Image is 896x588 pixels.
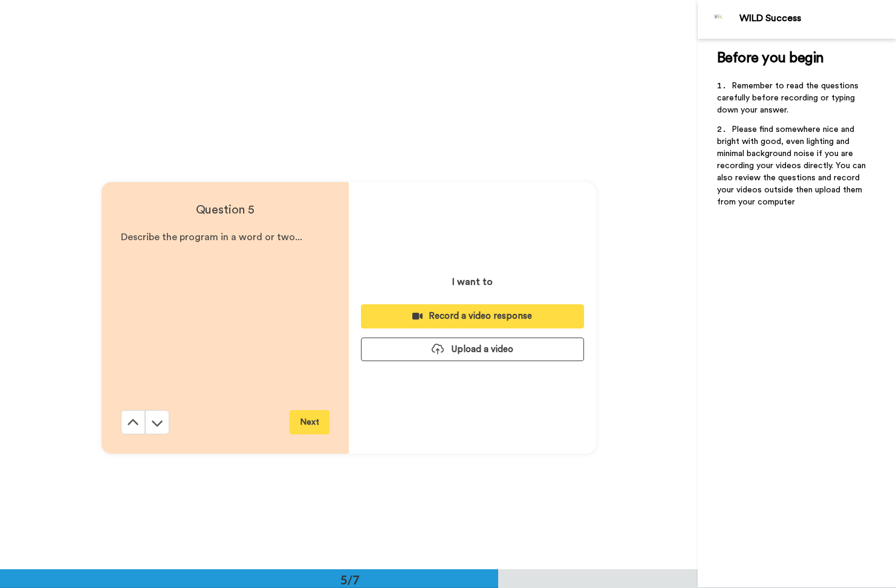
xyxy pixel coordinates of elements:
span: Remember to read the questions carefully before recording or typing down your answer. [717,82,861,114]
button: Record a video response [361,304,584,328]
span: Describe the program in a word or two... [121,232,302,242]
div: Record a video response [371,310,574,322]
button: Next [290,410,330,434]
div: 5/7 [321,571,379,588]
button: Upload a video [361,338,584,361]
div: WILD Success [739,13,895,24]
span: Please find somewhere nice and bright with good, even lighting and minimal background noise if yo... [717,125,868,206]
p: I want to [452,275,493,289]
span: Before you begin [717,51,824,65]
h4: Question 5 [121,201,330,218]
img: Profile Image [704,5,733,34]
